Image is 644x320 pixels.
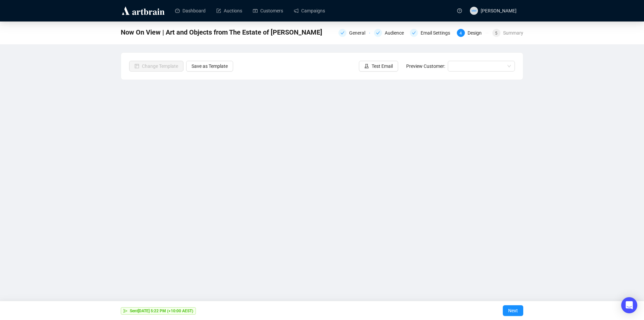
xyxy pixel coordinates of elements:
[121,5,166,16] img: logo
[406,63,445,69] span: Preview Customer:
[503,305,523,316] button: Next
[621,297,637,313] div: Open Intercom Messenger
[192,62,228,70] span: Save as Template
[340,31,344,35] span: check
[457,8,462,13] span: question-circle
[410,29,453,37] div: Email Settings
[495,31,497,36] span: 5
[412,31,416,35] span: check
[121,27,322,38] span: Now On View | Art and Objects from The Estate of Ray Hughes
[349,29,369,37] div: General
[503,29,523,37] div: Summary
[472,8,477,13] span: MW
[186,61,233,72] button: Save as Template
[338,29,370,37] div: General
[374,29,406,37] div: Audience
[421,29,454,37] div: Email Settings
[175,2,206,19] a: Dashboard
[123,309,127,313] span: send
[460,31,462,36] span: 4
[253,2,283,19] a: Customers
[376,31,380,35] span: check
[129,61,183,72] button: Change Template
[492,29,523,37] div: 5Summary
[364,64,369,68] span: experiment
[481,8,517,13] span: [PERSON_NAME]
[468,29,486,37] div: Design
[372,62,393,70] span: Test Email
[457,29,488,37] div: 4Design
[359,61,398,72] button: Test Email
[385,29,408,37] div: Audience
[508,301,518,320] span: Next
[130,309,193,313] strong: Sent [DATE] 5:22 PM (+10:00 AEST)
[216,2,242,19] a: Auctions
[294,2,325,19] a: Campaigns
